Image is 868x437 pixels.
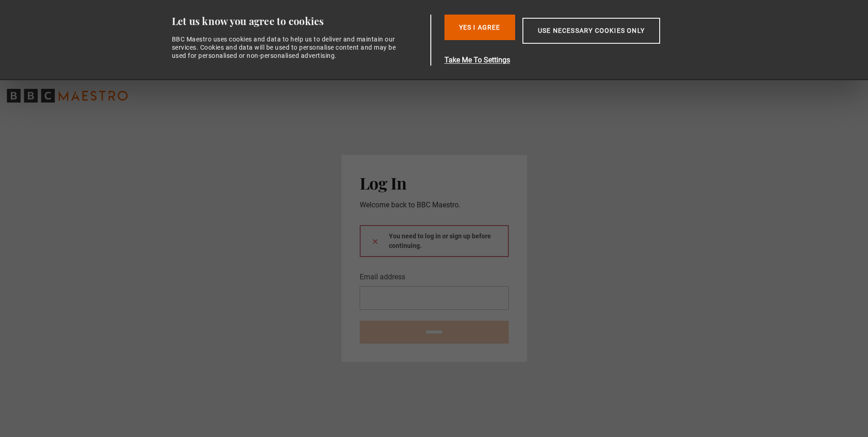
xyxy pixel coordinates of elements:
label: Email address [360,272,405,283]
button: Use necessary cookies only [522,18,660,44]
h2: Log In [360,173,509,192]
button: Yes I Agree [444,15,515,40]
div: BBC Maestro uses cookies and data to help us to deliver and maintain our services. Cookies and da... [172,35,402,60]
div: Let us know you agree to cookies [172,15,427,28]
div: You need to log in or sign up before continuing. [360,225,509,257]
svg: BBC Maestro [7,89,128,103]
p: Welcome back to BBC Maestro. [360,200,509,211]
button: Take Me To Settings [444,55,703,66]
